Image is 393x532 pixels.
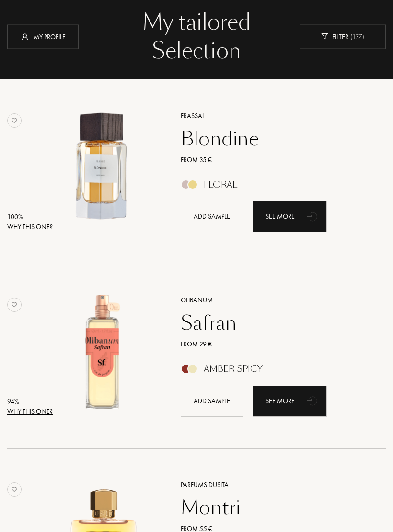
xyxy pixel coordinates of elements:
[45,283,166,427] a: Safran Olibanum
[45,294,160,409] img: Safran Olibanum
[321,33,328,40] img: new_filter_w.svg
[7,397,53,407] div: 94 %
[253,201,327,232] div: See more
[7,113,22,128] img: no_like_p.png
[173,127,371,150] a: Blondine
[181,201,243,232] div: Add sample
[173,182,371,192] a: Floral
[7,298,22,312] img: no_like_p.png
[181,386,243,417] div: Add sample
[14,37,379,66] div: Selection
[45,110,160,225] img: Blondine Frassai
[7,24,79,49] div: My profile
[173,480,371,490] a: Parfums Dusita
[253,386,327,417] a: See moreanimation
[20,32,30,41] img: profil_icn_w.svg
[45,99,166,243] a: Blondine Frassai
[253,201,327,232] a: See moreanimation
[7,212,53,222] div: 100 %
[348,32,364,41] span: ( 137 )
[173,311,371,334] a: Safran
[253,386,327,417] div: See more
[173,496,371,519] a: Montri
[173,295,371,305] a: Olibanum
[303,391,323,410] div: animation
[173,339,371,349] a: From 29 €
[300,24,386,49] div: Filter
[303,207,323,226] div: animation
[204,179,237,190] div: Floral
[7,222,53,232] div: Why this one?
[173,366,371,377] a: Amber Spicy
[14,8,379,37] div: My tailored
[7,482,22,497] img: no_like_p.png
[7,407,53,417] div: Why this one?
[173,155,371,165] a: From 35 €
[173,111,371,121] a: Frassai
[204,364,263,374] div: Amber Spicy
